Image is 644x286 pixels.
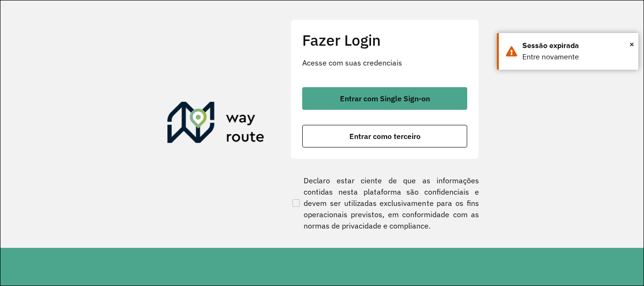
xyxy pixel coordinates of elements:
div: Entre novamente [522,51,631,63]
label: Declaro estar ciente de que as informações contidas nesta plataforma são confidenciais e devem se... [290,175,479,231]
div: Sessão expirada [522,40,631,51]
span: Entrar como terceiro [349,132,421,140]
span: Entrar com Single Sign-on [340,95,430,102]
img: Roteirizador AmbevTech [167,102,264,147]
button: Close [629,37,634,51]
button: button [302,125,467,147]
p: Acesse com suas credenciais [302,57,467,68]
span: × [629,37,634,51]
button: button [302,87,467,110]
h2: Fazer Login [302,31,467,49]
